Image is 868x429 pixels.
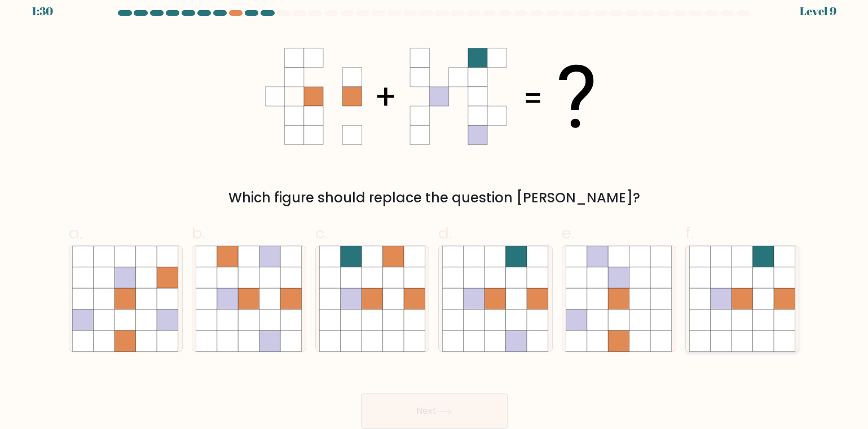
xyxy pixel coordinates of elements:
[32,3,53,20] div: 1:30
[315,222,328,244] span: c.
[69,222,82,244] span: a.
[438,222,452,244] span: d.
[76,188,793,208] div: Which figure should replace the question [PERSON_NAME]?
[562,222,574,244] span: e.
[192,222,205,244] span: b.
[361,393,508,429] button: Next
[800,3,836,20] div: Level 9
[685,222,693,244] span: f.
